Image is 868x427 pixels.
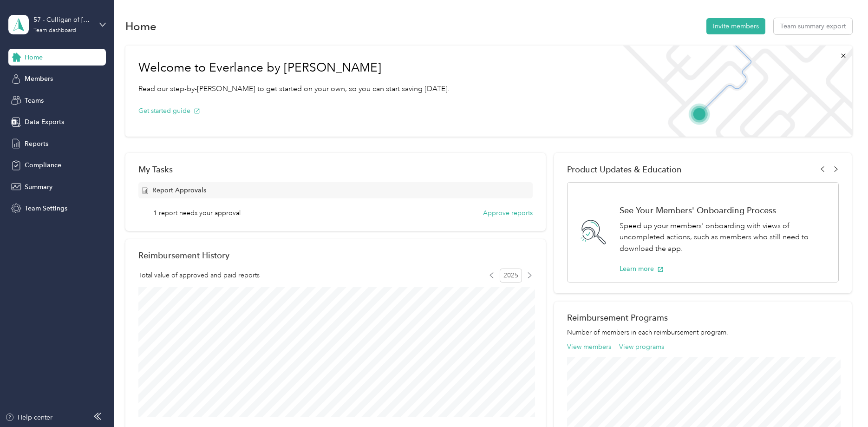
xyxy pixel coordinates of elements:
[774,18,852,34] button: Team summary export
[500,269,522,282] span: 2025
[138,250,229,260] h2: Reimbursement History
[567,164,682,174] span: Product Updates & Education
[25,182,52,192] span: Summary
[483,208,533,218] button: Approve reports
[138,83,450,95] p: Read our step-by-[PERSON_NAME] to get started on your own, so you can start saving [DATE].
[138,164,533,174] div: My Tasks
[816,375,868,427] iframe: Everlance-gr Chat Button Frame
[153,208,241,218] span: 1 report needs your approval
[613,46,852,137] img: Welcome to everlance
[138,270,260,280] span: Total value of approved and paid reports
[567,328,839,337] p: Number of members in each reimbursement program.
[33,15,91,25] div: 57 - Culligan of [PERSON_NAME]
[25,117,64,127] span: Data Exports
[5,413,52,422] button: Help center
[25,160,61,170] span: Compliance
[567,342,611,352] button: View members
[138,106,200,116] button: Get started guide
[25,139,48,149] span: Reports
[138,60,450,75] h1: Welcome to Everlance by [PERSON_NAME]
[152,185,206,195] span: Report Approvals
[706,18,765,34] button: Invite members
[25,96,44,105] span: Teams
[33,28,76,33] div: Team dashboard
[25,204,67,213] span: Team Settings
[619,342,664,352] button: View programs
[125,21,157,31] h1: Home
[620,220,829,255] p: Speed up your members' onboarding with views of uncompleted actions, such as members who still ne...
[25,53,43,62] span: Home
[25,74,53,84] span: Members
[567,313,839,322] h2: Reimbursement Programs
[620,205,829,215] h1: See Your Members' Onboarding Process
[620,264,664,274] button: Learn more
